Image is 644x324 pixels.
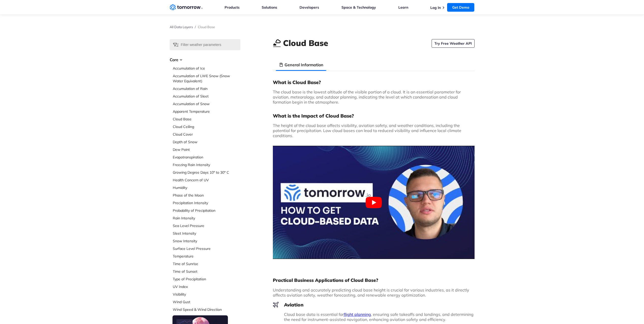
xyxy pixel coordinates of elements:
span: / [195,25,196,29]
a: Freezing Rain Intensity [173,162,240,167]
h3: General Information [285,62,323,68]
li: General Information [276,59,326,71]
a: Accumulation of Rain [173,86,240,91]
a: Depth of Snow [173,139,240,144]
a: Get Demo [447,3,474,12]
a: Cloud Ceiling [173,124,240,129]
a: Accumulation of Ice [173,66,240,71]
h3: What is Cloud Base? [273,79,475,85]
a: Wind Speed & Wind Direction [173,307,240,312]
h2: Practical Business Applications of Cloud Base? [273,277,475,283]
a: Accumulation of LWE Snow (Snow Water Equivalent) [173,73,240,84]
a: Accumulation of Snow [173,101,240,106]
span: The height of the cloud base affects visibility, aviation safety, and weather conditions, includi... [273,123,461,138]
h3: What is the Impact of Cloud Base? [273,113,475,119]
a: Evapotranspiration [173,155,240,160]
a: Time of Sunrise [173,261,240,266]
a: flight planning [344,312,371,317]
a: Try Free Weather API [432,39,475,48]
a: Sea Level Pressure [173,223,240,228]
a: Health Concern of UV [173,177,240,183]
a: Home link [170,4,203,11]
a: Accumulation of Sleet [173,94,240,99]
a: Log In [430,5,441,10]
a: Learn [398,5,408,10]
a: Humidity [173,185,240,190]
a: Dew Point [173,147,240,152]
a: All Data Layers [170,25,193,29]
a: Precipitation Intensity [173,200,240,205]
span: The cloud base is the lowest altitude of the visible portion of a cloud. It is an essential param... [273,89,461,105]
h3: Aviation [273,302,475,308]
h3: Core [170,57,240,63]
a: Snow Intensity [173,238,240,244]
a: UV Index [173,284,240,289]
a: Wind Gust [173,299,240,304]
a: Rain Intensity [173,216,240,221]
h1: Cloud Base [283,37,328,48]
a: Cloud Base [173,117,240,122]
span: Understanding and accurately predicting cloud base height is crucial for various industries, as i... [273,287,469,298]
a: Visibility [173,292,240,297]
a: Apparent Temperature [173,109,240,114]
a: Products [225,5,240,10]
a: Surface Level Pressure [173,246,240,251]
a: Space & Technology [341,5,376,10]
a: Probability of Precipitation [173,208,240,213]
a: Solutions [262,5,277,10]
span: Cloud base data is essential for , ensuring safe takeoffs and landings, and determining the need ... [284,312,474,322]
a: Type of Precipitation [173,277,240,282]
a: Sleet Intensity [173,231,240,236]
a: Cloud Cover [173,132,240,137]
a: Developers [300,5,319,10]
a: Temperature [173,254,240,259]
a: Time of Sunset [173,269,240,274]
input: Filter weather parameters [170,39,240,50]
a: Growing Degree Days 10° to 30° C [173,170,240,175]
a: Phase of the Moon [173,193,240,198]
span: Cloud Base [198,25,215,29]
button: Play Youtube video [273,146,475,259]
